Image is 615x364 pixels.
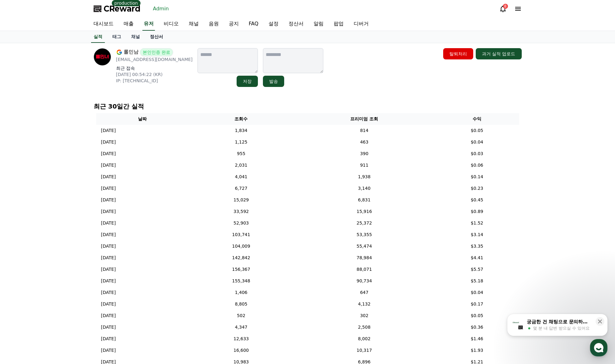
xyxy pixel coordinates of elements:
[294,275,435,287] td: 90,734
[96,113,189,125] th: 날짜
[294,148,435,159] td: 390
[435,148,519,159] td: $0.03
[294,345,435,356] td: 10,317
[189,275,294,287] td: 155,348
[435,206,519,217] td: $0.89
[91,31,105,43] a: 실적
[503,4,508,9] div: 8
[41,198,81,214] a: 대화
[89,18,119,31] a: 대시보드
[116,65,193,71] p: 최근 접속
[435,275,519,287] td: $5.18
[189,333,294,345] td: 12,633
[20,208,23,213] span: 홈
[224,18,244,31] a: 공지
[101,278,116,284] p: [DATE]
[101,312,116,319] p: [DATE]
[142,18,155,31] a: 유저
[189,171,294,183] td: 4,041
[244,18,264,31] a: FAQ
[435,321,519,333] td: $0.36
[101,347,116,354] p: [DATE]
[329,18,349,31] a: 팝업
[94,102,522,111] p: 최근 30일간 실적
[189,321,294,333] td: 4,347
[294,287,435,298] td: 647
[57,208,65,213] span: 대화
[435,136,519,148] td: $0.04
[189,159,294,171] td: 2,031
[284,18,309,31] a: 정산서
[101,231,116,238] p: [DATE]
[443,48,473,59] button: 탈퇴처리
[2,198,41,214] a: 홈
[264,18,284,31] a: 설정
[189,183,294,194] td: 6,727
[101,243,116,250] p: [DATE]
[294,333,435,345] td: 8,002
[189,264,294,275] td: 156,367
[435,298,519,310] td: $0.17
[101,139,116,145] p: [DATE]
[294,321,435,333] td: 2,508
[349,18,374,31] a: 디버거
[159,18,184,31] a: 비디오
[435,229,519,240] td: $3.14
[126,31,145,43] a: 채널
[189,345,294,356] td: 16,600
[189,310,294,321] td: 502
[97,208,104,213] span: 설정
[435,310,519,321] td: $0.05
[294,171,435,183] td: 1,938
[435,217,519,229] td: $1.52
[101,301,116,307] p: [DATE]
[189,125,294,136] td: 1,834
[204,18,224,31] a: 음원
[435,287,519,298] td: $0.04
[101,127,116,134] p: [DATE]
[151,4,172,14] a: Admin
[435,264,519,275] td: $5.57
[189,229,294,240] td: 103,741
[294,252,435,264] td: 78,984
[184,18,204,31] a: 채널
[499,5,507,13] a: 8
[294,159,435,171] td: 911
[145,31,168,43] a: 정산서
[435,194,519,206] td: $0.45
[94,48,111,66] img: profile image
[101,324,116,331] p: [DATE]
[294,298,435,310] td: 4,132
[435,345,519,356] td: $1.93
[294,264,435,275] td: 88,071
[435,125,519,136] td: $0.05
[435,252,519,264] td: $4.41
[101,197,116,203] p: [DATE]
[101,185,116,192] p: [DATE]
[294,229,435,240] td: 53,355
[101,266,116,273] p: [DATE]
[435,240,519,252] td: $3.35
[435,171,519,183] td: $0.14
[435,333,519,345] td: $1.46
[101,162,116,169] p: [DATE]
[294,240,435,252] td: 55,474
[189,287,294,298] td: 1,406
[435,113,519,125] th: 수익
[294,183,435,194] td: 3,140
[294,136,435,148] td: 463
[294,194,435,206] td: 6,831
[294,310,435,321] td: 302
[189,252,294,264] td: 142,842
[189,240,294,252] td: 104,009
[101,336,116,342] p: [DATE]
[435,183,519,194] td: $0.23
[101,150,116,157] p: [DATE]
[94,4,141,14] a: CReward
[189,148,294,159] td: 955
[294,206,435,217] td: 15,916
[116,56,193,63] p: [EMAIL_ADDRESS][DOMAIN_NAME]
[237,76,258,87] button: 저장
[294,113,435,125] th: 프리미엄 조회
[101,255,116,261] p: [DATE]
